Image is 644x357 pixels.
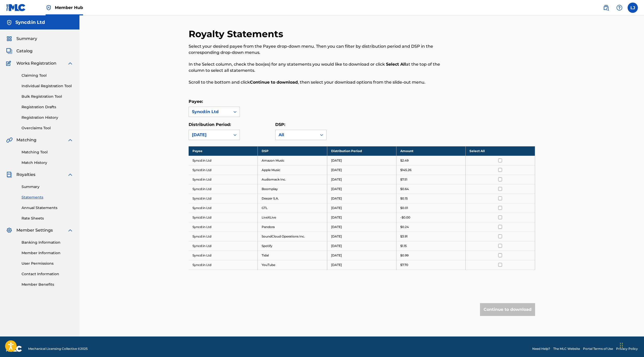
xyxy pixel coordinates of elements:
[189,122,231,127] label: Distribution Period:
[189,79,455,85] p: Scroll to the bottom and click , then select your download options from the slide-out menu.
[400,196,408,201] p: $0.15
[620,338,623,353] div: Drag
[400,253,408,258] p: $0.99
[618,332,644,357] iframe: Chat Widget
[6,48,33,54] a: CatalogCatalog
[6,19,12,26] img: Accounts
[189,222,258,232] td: Syncd:in Ltd
[6,4,26,11] img: MLC Logo
[192,109,227,115] div: Syncd:in Ltd
[22,104,73,110] a: Registration Drafts
[189,165,258,175] td: Syncd:in Ltd
[22,205,73,211] a: Annual Statements
[67,172,73,178] img: expand
[258,241,327,251] td: Spotify
[327,251,396,260] td: [DATE]
[189,61,455,74] p: In the Select column, check the box(es) for any statements you would like to download or click at...
[400,263,408,267] p: $7.70
[189,241,258,251] td: Syncd:in Ltd
[46,5,52,11] img: Top Rightsholder
[22,184,73,190] a: Summary
[189,184,258,194] td: Syncd:in Ltd
[616,5,622,11] img: help
[6,172,12,178] img: Royalties
[258,203,327,213] td: GTL
[258,184,327,194] td: Boomplay
[630,252,644,294] iframe: Resource Center
[258,213,327,222] td: LiveXLive
[189,146,258,156] th: Payee
[189,43,455,56] p: Select your desired payee from the Payee drop-down menu. Then you can filter by distribution peri...
[55,5,83,11] span: Member Hub
[279,132,314,138] div: All
[400,206,408,210] p: $0.01
[22,216,73,221] a: Rate Sheets
[16,36,37,42] span: Summary
[327,165,396,175] td: [DATE]
[400,168,411,172] p: $145.26
[189,175,258,184] td: Syncd:in Ltd
[192,132,227,138] div: [DATE]
[16,137,36,143] span: Matching
[553,346,580,351] a: The MLC Website
[22,250,73,256] a: Member Information
[327,184,396,194] td: [DATE]
[189,156,258,165] td: Syncd:in Ltd
[22,83,73,89] a: Individual Registration Tool
[67,137,73,143] img: expand
[258,251,327,260] td: Tidal
[189,260,258,270] td: Syncd:in Ltd
[22,94,73,99] a: Bulk Registration Tool
[6,137,13,143] img: Matching
[22,261,73,266] a: User Permissions
[22,125,73,131] a: Overclaims Tool
[22,115,73,120] a: Registration History
[466,146,535,156] th: Select All
[22,271,73,277] a: Contact Information
[628,3,638,13] div: User Menu
[189,232,258,241] td: Syncd:in Ltd
[400,244,407,248] p: $1.15
[616,346,638,351] a: Privacy Policy
[327,156,396,165] td: [DATE]
[258,146,327,156] th: DSP
[16,48,33,54] span: Catalog
[22,195,73,200] a: Statements
[327,222,396,232] td: [DATE]
[583,346,613,351] a: Portal Terms of Use
[6,227,12,233] img: Member Settings
[6,60,13,66] img: Works Registration
[258,232,327,241] td: SoundCloud Operations Inc.
[258,222,327,232] td: Pandora
[250,80,298,85] strong: Continue to download
[22,240,73,245] a: Banking Information
[386,62,406,67] strong: Select All
[400,177,407,182] p: $7.51
[614,3,625,13] div: Help
[67,60,73,66] img: expand
[258,175,327,184] td: Audiomack Inc.
[327,232,396,241] td: [DATE]
[258,156,327,165] td: Amazon Music
[6,36,37,42] a: SummarySummary
[258,194,327,203] td: Deezer S.A.
[603,5,609,11] img: search
[532,346,550,351] a: Need Help?
[327,146,396,156] th: Distribution Period
[16,60,56,66] span: Works Registration
[189,194,258,203] td: Syncd:in Ltd
[15,19,45,25] h5: Syncd:in Ltd
[189,203,258,213] td: Syncd:in Ltd
[22,282,73,287] a: Member Benefits
[275,122,285,127] label: DSP:
[400,187,409,191] p: $0.64
[327,241,396,251] td: [DATE]
[28,346,88,351] span: Mechanical Licensing Collective © 2025
[396,146,465,156] th: Amount
[22,150,73,155] a: Matching Tool
[400,215,410,220] p: -$0.00
[22,160,73,165] a: Match History
[189,28,286,40] h2: Royalty Statements
[22,73,73,78] a: Claiming Tool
